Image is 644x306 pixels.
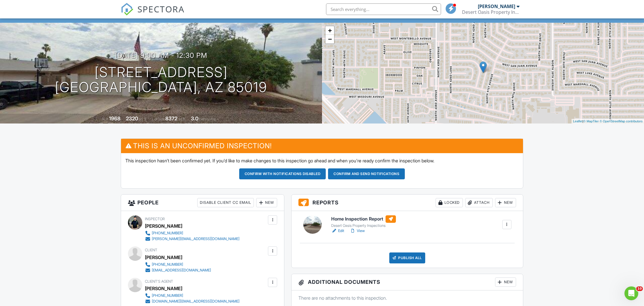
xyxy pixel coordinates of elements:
[573,119,582,123] a: Leaflet
[145,236,239,242] a: [PERSON_NAME][EMAIL_ADDRESS][DOMAIN_NAME]
[331,215,396,228] a: Home Inspection Report Desert Oasis Property Inspections
[145,217,165,221] span: Inspector
[292,195,523,211] h3: Reports
[121,139,523,153] h3: This is an Unconfirmed Inspection!
[495,278,516,287] div: New
[145,267,211,273] a: [EMAIL_ADDRESS][DOMAIN_NAME]
[145,299,239,304] a: [DOMAIN_NAME][EMAIL_ADDRESS][DOMAIN_NAME]
[152,299,239,304] div: [DOMAIN_NAME][EMAIL_ADDRESS][DOMAIN_NAME]
[165,115,177,121] div: 8372
[121,3,133,16] img: The Best Home Inspection Software - Spectora
[121,8,185,20] a: SPECTORA
[331,215,396,223] h6: Home Inspection Report
[145,279,173,284] span: Client's Agent
[325,35,334,43] a: Zoom out
[152,237,239,241] div: [PERSON_NAME][EMAIL_ADDRESS][DOMAIN_NAME]
[152,262,183,267] div: [PHONE_NUMBER]
[331,228,344,234] a: Edit
[115,52,207,59] h3: [DATE] 9:00 am - 12:30 pm
[145,284,182,293] a: [PERSON_NAME]
[239,168,326,179] button: Confirm with notifications disabled
[636,286,643,291] span: 10
[326,3,441,15] input: Search everything...
[152,268,211,273] div: [EMAIL_ADDRESS][DOMAIN_NAME]
[152,117,164,121] span: Lot Size
[583,119,599,123] a: © MapTiler
[298,295,516,301] p: There are no attachments to this inspection.
[125,157,519,164] p: This inspection hasn't been confirmed yet. If you'd like to make changes to this inspection go ah...
[197,198,254,207] div: Disable Client CC Email
[495,198,516,207] div: New
[152,293,183,298] div: [PHONE_NUMBER]
[256,198,277,207] div: New
[152,231,183,235] div: [PHONE_NUMBER]
[436,198,463,207] div: Locked
[121,195,284,211] h3: People
[145,248,157,252] span: Client
[178,117,185,121] span: sq.ft.
[145,262,211,267] a: [PHONE_NUMBER]
[145,293,239,299] a: [PHONE_NUMBER]
[350,228,365,234] a: View
[102,117,108,121] span: Built
[292,274,523,290] h3: Additional Documents
[328,168,405,179] button: Confirm and send notifications
[126,115,138,121] div: 2320
[325,26,334,35] a: Zoom in
[462,9,520,15] div: Desert Oasis Property Inspections
[109,115,120,121] div: 1968
[139,117,147,121] span: sq. ft.
[145,230,239,236] a: [PHONE_NUMBER]
[145,222,182,230] div: [PERSON_NAME]
[624,286,638,300] iframe: Intercom live chat
[199,117,216,121] span: bathrooms
[465,198,493,207] div: Attach
[478,3,515,9] div: [PERSON_NAME]
[55,65,267,95] h1: [STREET_ADDRESS] [GEOGRAPHIC_DATA], AZ 85019
[191,115,198,121] div: 3.0
[572,119,644,124] div: |
[137,3,185,15] span: SPECTORA
[389,252,425,263] div: Publish All
[145,253,182,262] div: [PERSON_NAME]
[331,223,396,228] div: Desert Oasis Property Inspections
[600,119,643,123] a: © OpenStreetMap contributors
